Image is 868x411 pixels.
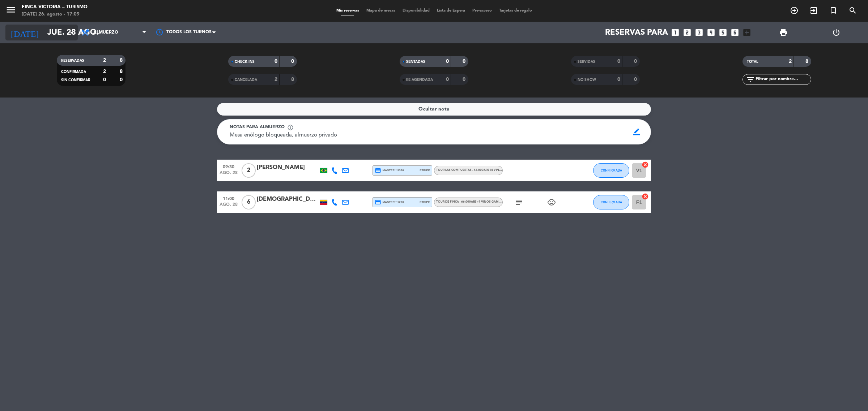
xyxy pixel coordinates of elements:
[67,28,76,37] i: arrow_drop_down
[495,9,536,13] span: Tarjetas de regalo
[755,75,811,83] input: Filtrar por nombre...
[103,69,106,74] strong: 2
[418,105,450,113] span: Ocultar nota
[230,124,285,131] span: Notas para almuerzo
[718,28,728,37] i: looks_5
[671,28,680,37] i: looks_one
[706,28,716,37] i: looks_4
[547,198,556,207] i: child_care
[291,77,295,82] strong: 8
[463,77,467,82] strong: 0
[810,22,863,43] div: LOG OUT
[634,77,638,82] strong: 0
[601,200,622,204] span: CONFIRMADA
[463,59,467,64] strong: 0
[120,77,124,82] strong: 0
[220,170,238,179] span: ago. 28
[406,78,433,82] span: RE AGENDADA
[642,193,649,200] i: cancel
[832,28,841,37] i: power_settings_new
[287,124,294,131] span: info_outline
[363,9,399,13] span: Mapa de mesas
[120,69,124,74] strong: 8
[593,163,629,178] button: CONFIRMADA
[61,78,90,82] span: SIN CONFIRMAR
[446,77,449,82] strong: 0
[436,169,580,172] span: TOUR LAS COMPUERTAS - 44.000ARS (4 vinos jóvenes y reserva mix de turruños y estilos)
[375,167,404,174] span: master * 9370
[230,133,337,138] span: Mesa enólogo bloqueada, almuerzo privado
[93,30,118,35] span: Almuerzo
[420,200,430,204] span: stripe
[642,161,649,168] i: cancel
[829,6,838,15] i: turned_in_not
[242,163,256,178] span: 2
[220,202,238,211] span: ago. 28
[730,28,740,37] i: looks_6
[275,77,277,82] strong: 2
[375,167,381,174] i: credit_card
[515,198,523,207] i: subject
[420,168,430,173] span: stripe
[5,25,44,40] i: [DATE]
[779,28,788,37] span: print
[790,6,799,15] i: add_circle_outline
[61,70,86,74] span: CONFIRMADA
[220,162,238,170] span: 09:30
[617,59,620,64] strong: 0
[257,163,318,172] div: [PERSON_NAME]
[375,199,404,205] span: master * 1220
[5,4,16,18] button: menu
[809,6,818,15] i: exit_to_app
[469,9,495,13] span: Pre-acceso
[22,11,88,18] div: [DATE] 26. agosto - 17:09
[578,60,595,64] span: SERVIDAS
[605,28,668,37] span: Reservas para
[103,77,106,82] strong: 0
[746,75,755,84] i: filter_list
[61,59,84,62] span: RESERVADAS
[406,60,425,64] span: SENTADAS
[120,58,124,63] strong: 8
[242,195,256,209] span: 6
[333,9,363,13] span: Mis reservas
[399,9,433,13] span: Disponibilidad
[103,58,106,63] strong: 2
[848,6,857,15] i: search
[375,199,381,205] i: credit_card
[593,195,629,209] button: CONFIRMADA
[257,195,318,204] div: [DEMOGRAPHIC_DATA][PERSON_NAME]
[436,200,582,203] span: TOUR DE FINCA - 66.000ARS (4 vinos gama media y alta, orgánicos y naturales sin madera)
[747,60,758,64] span: TOTAL
[601,168,622,172] span: CONFIRMADA
[805,59,810,64] strong: 8
[682,28,692,37] i: looks_two
[291,59,295,64] strong: 0
[22,4,88,11] div: FINCA VICTORIA – TURISMO
[789,59,792,64] strong: 2
[742,28,752,37] i: add_box
[235,60,255,64] span: CHECK INS
[578,78,596,82] span: NO SHOW
[634,59,638,64] strong: 0
[446,59,449,64] strong: 0
[630,125,644,139] span: border_color
[5,4,16,15] i: menu
[433,9,469,13] span: Lista de Espera
[275,59,277,64] strong: 0
[235,78,257,82] span: CANCELADA
[220,194,238,202] span: 11:00
[694,28,704,37] i: looks_3
[617,77,620,82] strong: 0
